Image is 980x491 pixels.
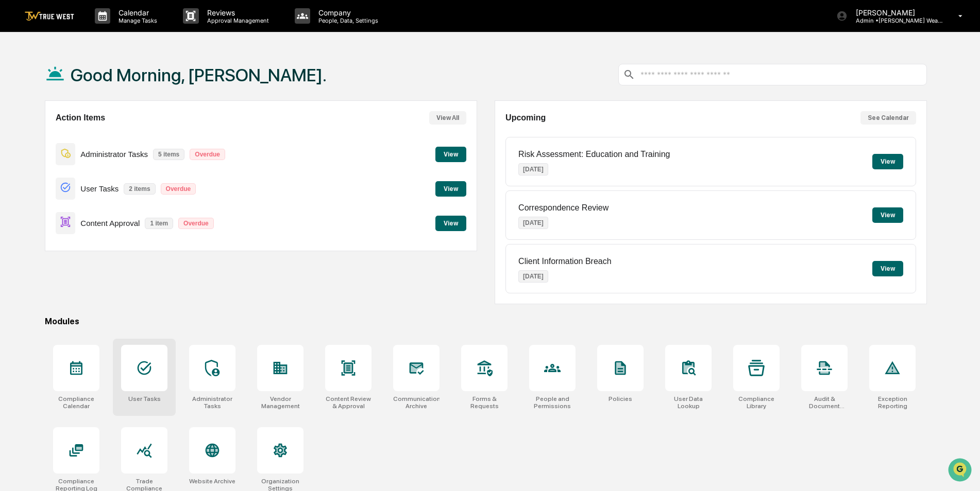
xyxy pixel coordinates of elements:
[869,395,916,410] div: Exception Reporting
[848,8,943,17] p: [PERSON_NAME]
[80,184,119,193] p: User Tasks
[733,395,780,410] div: Compliance Library
[393,395,440,410] div: Communications Archive
[10,22,188,38] p: How can we help?
[21,149,65,160] span: Data Lookup
[35,89,130,97] div: We're available if you need us!
[103,174,125,182] span: Pylon
[161,183,196,195] p: Overdue
[518,203,609,213] p: Correspondence Review
[529,395,576,410] div: People and Permissions
[257,395,303,410] div: Vendor Management
[848,17,943,24] p: Admin • [PERSON_NAME] Wealth
[435,216,466,231] button: View
[872,207,903,223] button: View
[71,65,327,85] h1: Good Morning, [PERSON_NAME].
[80,219,140,227] p: Content Approval
[518,270,548,283] p: [DATE]
[435,181,466,197] button: View
[609,395,632,402] div: Policies
[10,131,19,139] div: 🖐️
[153,149,184,160] p: 5 items
[80,150,148,159] p: Administrator Tasks
[175,82,188,94] button: Start new chat
[435,183,466,193] a: View
[518,217,548,229] p: [DATE]
[10,79,29,97] img: 1746055101610-c473b297-6a78-478c-a979-82029cc54cd1
[6,126,71,144] a: 🖐️Preclearance
[190,149,225,160] p: Overdue
[325,395,371,410] div: Content Review & Approval
[199,17,274,24] p: Approval Management
[45,317,927,326] div: Modules
[21,130,66,140] span: Preclearance
[145,218,173,229] p: 1 item
[178,218,214,229] p: Overdue
[189,478,235,485] div: Website Archive
[665,395,712,410] div: User Data Lookup
[35,79,169,89] div: Start new chat
[505,113,546,122] h2: Upcoming
[310,17,383,24] p: People, Data, Settings
[71,126,132,144] a: 🗄️Attestations
[872,261,903,276] button: View
[56,113,105,122] h2: Action Items
[110,8,162,17] p: Calendar
[6,145,69,164] a: 🔎Data Lookup
[461,395,508,410] div: Forms & Requests
[85,130,128,140] span: Attestations
[110,17,162,24] p: Manage Tasks
[435,218,466,227] a: View
[199,8,274,17] p: Reviews
[518,257,612,266] p: Client Information Breach
[310,8,383,17] p: Company
[429,111,466,125] button: View All
[947,457,975,485] iframe: Open customer support
[435,147,466,162] button: View
[25,11,74,21] img: logo
[10,150,19,159] div: 🔎
[189,395,235,410] div: Administrator Tasks
[518,150,670,159] p: Risk Assessment: Education and Training
[128,395,161,402] div: User Tasks
[53,395,99,410] div: Compliance Calendar
[801,395,848,410] div: Audit & Document Logs
[75,131,83,139] div: 🗄️
[518,163,548,176] p: [DATE]
[73,174,125,182] a: Powered byPylon
[872,154,903,169] button: View
[860,111,916,125] button: See Calendar
[124,183,155,195] p: 2 items
[435,149,466,159] a: View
